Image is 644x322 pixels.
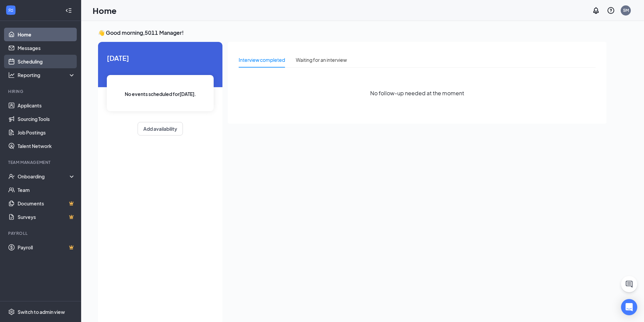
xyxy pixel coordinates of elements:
[93,5,117,16] h1: Home
[18,241,75,254] a: PayrollCrown
[125,90,196,98] span: No events scheduled for [DATE] .
[18,308,65,315] div: Switch to admin view
[239,56,285,64] div: Interview completed
[621,299,637,315] div: Open Intercom Messenger
[370,89,464,97] span: No follow-up needed at the moment
[138,122,183,135] button: Add availability
[65,7,72,14] svg: Collapse
[8,89,74,94] div: Hiring
[18,55,75,68] a: Scheduling
[7,7,14,14] svg: WorkstreamLogo
[18,28,75,41] a: Home
[18,112,75,126] a: Sourcing Tools
[621,276,637,292] button: ChatActive
[625,280,633,288] svg: ChatActive
[18,41,75,55] a: Messages
[18,99,75,112] a: Applicants
[8,72,15,78] svg: Analysis
[8,159,74,165] div: Team Management
[8,230,74,236] div: Payroll
[592,6,600,15] svg: Notifications
[18,210,75,224] a: SurveysCrown
[18,72,76,78] div: Reporting
[8,173,15,180] svg: UserCheck
[18,173,70,180] div: Onboarding
[18,183,75,197] a: Team
[8,308,15,315] svg: Settings
[623,7,629,13] div: 5M
[18,139,75,153] a: Talent Network
[18,126,75,139] a: Job Postings
[18,197,75,210] a: DocumentsCrown
[296,56,347,64] div: Waiting for an interview
[607,6,615,15] svg: QuestionInfo
[98,29,606,36] h3: 👋 Good morning, 5011 Manager !
[107,53,214,63] span: [DATE]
